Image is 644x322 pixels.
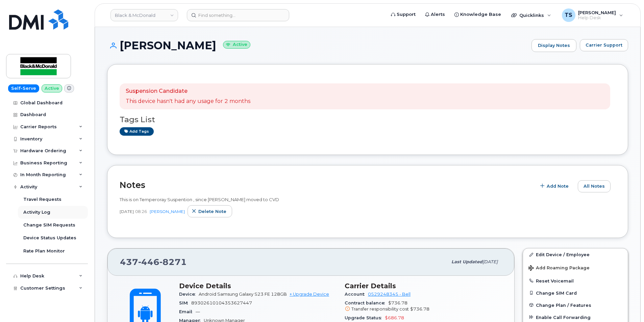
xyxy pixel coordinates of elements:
[120,115,616,124] h3: Tags List
[120,209,134,214] span: [DATE]
[451,259,482,264] span: Last updated
[223,41,250,49] small: Active
[345,300,388,305] span: Contract balance
[179,292,199,297] span: Device
[523,299,628,311] button: Change Plan / Features
[523,275,628,287] button: Reset Voicemail
[199,292,287,297] span: Android Samsung Galaxy S23 FE 128GB
[179,300,191,305] span: SIM
[536,180,574,192] button: Add Note
[107,39,528,51] h1: [PERSON_NAME]
[345,282,502,290] h3: Carrier Details
[126,98,250,105] p: This device hasn't had any usage for 2 months
[580,39,628,51] button: Carrier Support
[179,309,196,314] span: Email
[523,261,628,274] button: Add Roaming Package
[120,180,532,190] h2: Notes
[547,183,569,189] span: Add Note
[126,87,250,95] p: Suspension Candidate
[523,287,628,299] button: Change SIM Card
[290,292,329,297] a: + Upgrade Device
[536,302,591,307] span: Change Plan / Features
[385,315,404,320] span: $686.78
[536,315,591,320] span: Enable Call Forwarding
[586,42,622,48] span: Carrier Support
[120,127,154,136] a: Add tags
[196,309,200,314] span: —
[150,209,185,214] a: [PERSON_NAME]
[482,259,498,264] span: [DATE]
[351,306,409,312] span: Transfer responsibility cost
[135,209,147,214] span: 08:26
[159,257,187,267] span: 8271
[584,183,605,189] span: All Notes
[138,257,159,267] span: 446
[120,197,279,202] span: This is on Temperoray Suspention , since [PERSON_NAME] moved to CVD
[410,306,429,312] span: $736.78
[345,292,368,297] span: Account
[198,208,226,215] span: Delete note
[188,205,232,217] button: Delete note
[345,300,502,313] span: $736.78
[191,300,252,305] span: 89302610104353627447
[345,315,385,320] span: Upgrade Status
[531,39,576,52] a: Display Notes
[368,292,411,297] a: 0529248345 - Bell
[578,180,611,192] button: All Notes
[120,257,187,267] span: 437
[179,282,337,290] h3: Device Details
[523,248,628,261] a: Edit Device / Employee
[528,265,590,272] span: Add Roaming Package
